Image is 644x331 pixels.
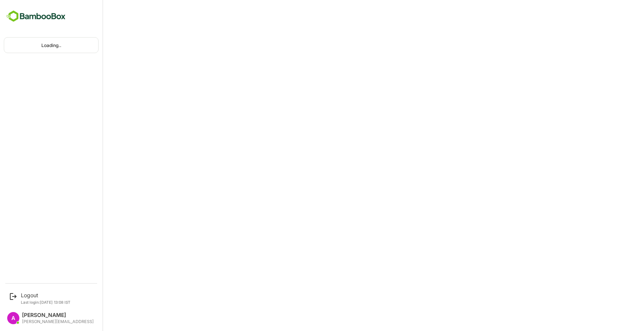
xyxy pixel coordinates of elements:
p: Last login: [DATE] 13:08 IST [21,300,71,304]
div: Loading.. [4,38,98,53]
img: BambooboxFullLogoMark.5f36c76dfaba33ec1ec1367b70bb1252.svg [4,9,68,24]
div: [PERSON_NAME][EMAIL_ADDRESS] [22,319,94,324]
div: A [7,312,19,324]
div: Logout [21,292,71,298]
div: [PERSON_NAME] [22,312,94,318]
